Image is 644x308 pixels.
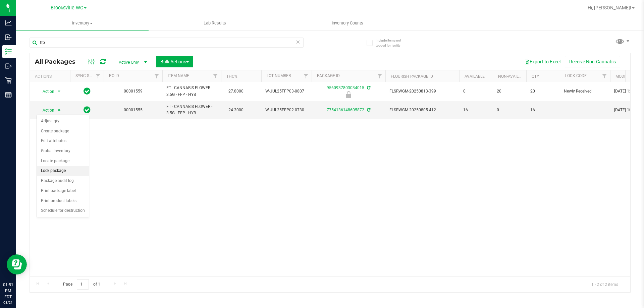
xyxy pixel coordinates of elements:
[195,20,235,26] span: Lab Results
[37,146,89,156] li: Global inventory
[530,107,556,113] span: 16
[311,91,386,98] div: Newly Received
[37,166,89,176] li: Lock package
[51,5,83,11] span: Brooksville WC
[389,107,455,113] span: FLSRWGM-20250805-412
[149,16,281,30] a: Lab Results
[7,254,27,274] iframe: Resource center
[124,108,143,112] a: 00001555
[166,85,217,98] span: FT - CANNABIS FLOWER - 3.5G - FFP - HYB
[5,63,12,69] inline-svg: Outbound
[226,74,237,79] a: THC%
[5,34,12,41] inline-svg: Inbound
[565,56,620,67] button: Receive Non-Cannabis
[37,176,89,186] li: Package audit log
[37,126,89,136] li: Create package
[267,73,291,78] a: Lot Number
[586,279,624,289] span: 1 - 2 of 2 items
[124,89,143,94] a: 00001559
[389,88,455,95] span: FLSRWGM-20250813-399
[497,107,522,113] span: 0
[327,108,364,112] a: 7754136148605872
[75,73,101,78] a: Sync Status
[55,106,63,115] span: select
[55,87,63,96] span: select
[16,20,149,26] span: Inventory
[16,16,149,30] a: Inventory
[30,38,304,48] input: Search Package ID, Item Name, SKU, Lot or Part Number...
[160,59,189,64] span: Bulk Actions
[5,19,12,26] inline-svg: Analytics
[599,70,610,82] a: Filter
[225,105,247,115] span: 24.3000
[210,70,221,82] a: Filter
[391,74,433,79] a: Flourish Package ID
[564,88,606,95] span: Newly Received
[374,70,385,82] a: Filter
[5,48,12,55] inline-svg: Inventory
[77,279,89,290] input: 1
[84,105,91,115] span: In Sync
[168,73,189,78] a: Item Name
[225,86,247,96] span: 27.8000
[166,104,217,116] span: FT - CANNABIS FLOWER - 3.5G - FFP - HYB
[376,38,409,48] span: Include items not tagged for facility
[57,279,106,290] span: Page of 1
[37,186,89,196] li: Print package label
[37,87,55,96] span: Action
[151,70,162,82] a: Filter
[93,70,104,82] a: Filter
[3,300,13,305] p: 08/21
[37,106,55,115] span: Action
[37,206,89,216] li: Schedule for destruction
[520,56,565,67] button: Export to Excel
[265,88,308,95] span: W-JUL25FFP03-0807
[37,156,89,166] li: Locate package
[84,86,91,96] span: In Sync
[498,74,528,79] a: Non-Available
[5,77,12,84] inline-svg: Retail
[463,107,489,113] span: 16
[35,58,82,65] span: All Packages
[37,136,89,146] li: Edit attributes
[35,74,67,79] div: Actions
[317,73,340,78] a: Package ID
[588,5,631,10] span: Hi, [PERSON_NAME]!
[530,88,556,95] span: 20
[296,38,300,46] span: Clear
[463,88,489,95] span: 0
[301,70,312,82] a: Filter
[109,73,119,78] a: PO ID
[366,108,370,112] span: Sync from Compliance System
[323,20,372,26] span: Inventory Counts
[5,91,12,98] inline-svg: Reports
[3,282,13,300] p: 01:51 PM EDT
[327,85,364,90] a: 9560937803034015
[281,16,414,30] a: Inventory Counts
[565,73,587,78] a: Lock Code
[465,74,485,79] a: Available
[265,107,308,113] span: W-JUL25FFP02-0730
[156,56,193,67] button: Bulk Actions
[366,85,370,90] span: Sync from Compliance System
[37,116,89,126] li: Adjust qty
[37,196,89,206] li: Print product labels
[497,88,522,95] span: 20
[532,74,539,79] a: Qty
